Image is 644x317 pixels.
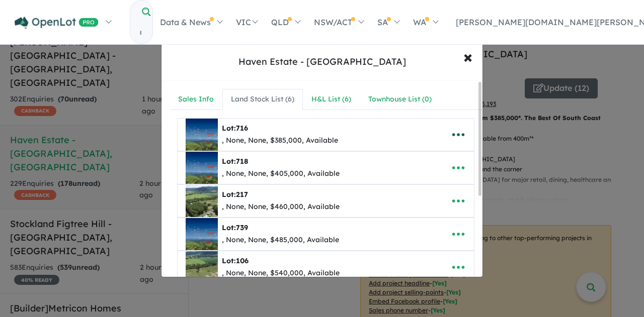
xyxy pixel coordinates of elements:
[370,5,406,40] a: SA
[236,190,248,199] span: 217
[222,157,248,166] b: Lot:
[178,93,214,105] div: Sales Info
[307,5,370,40] a: NSW/ACT
[186,152,218,184] img: Haven%20Estate%20-%20Cambewarra%20-%20Lot%20718___1756097634.jpg
[264,5,307,40] a: QLD
[368,93,432,105] div: Townhouse List ( 0 )
[15,17,99,29] img: Openlot PRO Logo White
[238,55,406,68] div: Haven Estate - [GEOGRAPHIC_DATA]
[236,256,249,265] span: 106
[231,93,294,105] div: Land Stock List ( 6 )
[222,201,340,213] div: , None, None, $460,000, Available
[229,5,264,40] a: VIC
[186,218,218,250] img: Haven%20Estate%20-%20Cambewarra%20-%20Lot%20739___1756097727.jpg
[463,46,472,67] span: ×
[222,135,338,147] div: , None, None, $385,000, Available
[406,5,444,40] a: WA
[186,185,218,217] img: Haven%20Estate%20-%20Cambewarra%20-%20Lot%20217___1756097710.jpg
[311,93,351,105] div: H&L List ( 6 )
[222,256,249,265] b: Lot:
[130,22,150,44] input: Try estate name, suburb, builder or developer
[222,190,248,199] b: Lot:
[186,251,218,283] img: Haven%20Estate%20-%20Cambewarra%20-%20Lot%20106%20___1756097791.jpg
[222,168,340,180] div: , None, None, $405,000, Available
[186,119,218,151] img: Haven%20Estate%20-%20Cambewarra%20-%20Lot%20716___1756097609.jpg
[222,234,339,246] div: , None, None, $485,000, Available
[222,124,248,133] b: Lot:
[222,267,340,279] div: , None, None, $540,000, Available
[222,223,248,232] b: Lot:
[236,223,248,232] span: 739
[236,157,248,166] span: 718
[236,124,248,133] span: 716
[153,5,229,40] a: Data & News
